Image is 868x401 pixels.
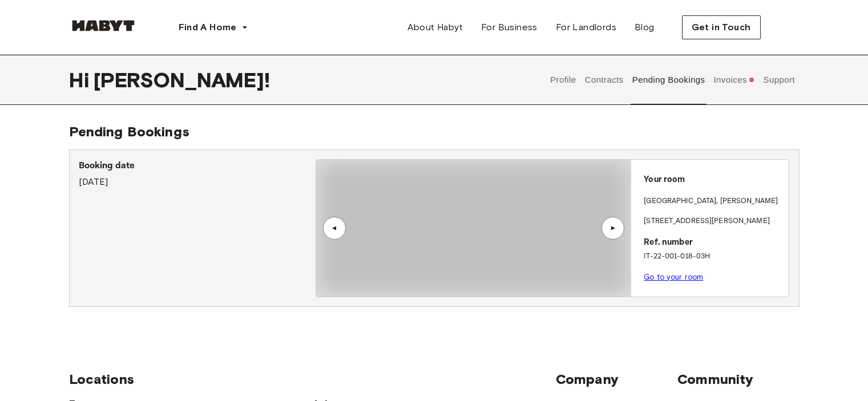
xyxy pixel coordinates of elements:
button: Profile [549,55,578,105]
button: Invoices [712,55,756,105]
a: Go to your room [644,273,703,281]
span: For Business [481,21,538,34]
span: Hi [69,68,94,92]
img: Habyt [69,20,138,31]
p: Your room [644,173,784,187]
p: [STREET_ADDRESS][PERSON_NAME] [644,216,784,227]
a: About Habyt [398,16,472,39]
span: Get in Touch [692,21,751,34]
img: avatar [779,17,800,38]
span: About Habyt [407,21,463,34]
div: ▲ [607,225,619,232]
button: Support [762,55,797,105]
div: [DATE] [79,159,316,189]
a: For Business [472,16,547,39]
button: Get in Touch [682,15,761,39]
span: Blog [635,21,655,34]
span: Company [556,371,677,388]
span: For Landlords [556,21,616,34]
button: Find A Home [169,16,257,39]
span: Locations [69,371,556,388]
img: Image of the room [316,160,631,297]
button: Pending Bookings [631,55,706,105]
span: Pending Bookings [69,123,189,140]
p: [GEOGRAPHIC_DATA] , [PERSON_NAME] [644,196,778,207]
span: Find A Home [179,21,237,34]
span: Community [677,371,799,388]
a: For Landlords [547,16,625,39]
p: Ref. number [644,236,784,249]
div: ▲ [329,225,340,232]
span: [PERSON_NAME] ! [94,68,270,92]
a: Blog [625,16,664,39]
p: Booking date [79,159,316,173]
p: IT-22-001-018-03H [644,251,784,262]
button: Contracts [583,55,625,105]
div: user profile tabs [546,55,800,105]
